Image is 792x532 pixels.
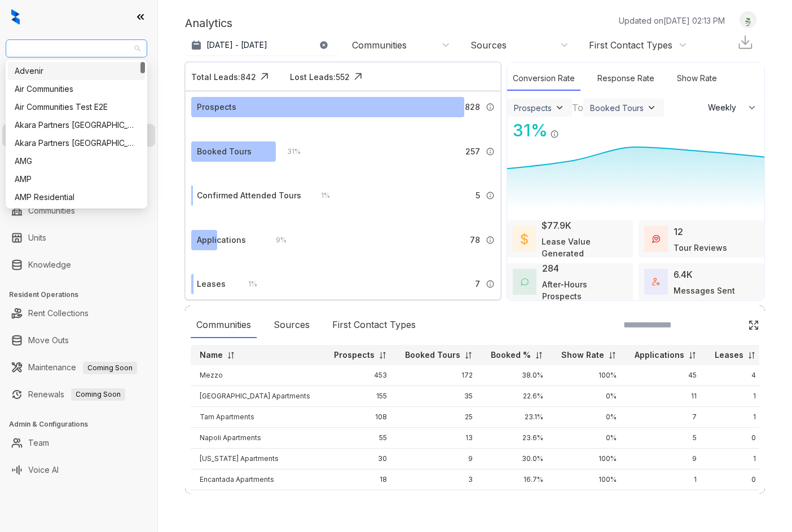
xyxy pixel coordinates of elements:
td: Tam Apartments [191,407,325,428]
div: AMP [8,170,145,188]
img: SearchIcon [724,320,734,330]
div: Akara Partners [GEOGRAPHIC_DATA] [15,137,138,149]
div: Response Rate [592,66,660,91]
img: sorting [379,351,387,360]
span: Coming Soon [71,388,125,401]
img: Click Icon [748,320,759,331]
img: ViewFilterArrow [646,102,657,113]
td: [US_STATE] Apartments [191,449,325,469]
td: 0% [552,428,626,449]
td: 3 [325,490,396,511]
img: Info [486,191,495,200]
img: Info [550,130,559,139]
a: Communities [28,200,75,222]
td: 108 [325,407,396,428]
div: After-Hours Prospects [542,278,627,302]
div: Air Communities Test E2E [15,101,138,113]
li: Units [2,227,155,249]
span: AMG [12,40,140,57]
img: Info [486,236,495,245]
td: 1 [706,449,765,469]
a: Team [28,432,49,454]
div: Booked Tours [590,103,644,113]
div: $77.9K [542,219,571,232]
td: 23.1% [482,407,552,428]
td: 453 [325,365,396,386]
td: 0% [552,490,626,511]
td: [GEOGRAPHIC_DATA] Apartments [191,386,325,407]
li: Knowledge [2,254,155,276]
td: 7 [626,407,706,428]
span: 5 [476,189,480,202]
td: Mezzo [191,365,325,386]
a: Rent Collections [28,302,89,325]
a: Voice AI [28,459,59,481]
div: 284 [542,261,559,275]
td: 100% [552,469,626,490]
div: Booked Tours [197,145,252,158]
button: Weekly [701,97,764,118]
td: 38.0% [482,365,552,386]
div: AMP Residential [15,191,138,203]
img: TourReviews [652,235,660,243]
td: 16.7% [482,469,552,490]
img: Info [486,103,495,112]
td: 18 [325,469,396,490]
div: Applications [197,234,246,246]
div: Advenir [8,62,145,80]
div: To [572,101,583,114]
div: Akara Partners Nashville [8,116,145,134]
img: UserAvatar [740,14,756,26]
span: 7 [475,278,480,290]
div: Total Leads: 842 [191,71,256,83]
div: 1 % [310,189,330,202]
a: Move Outs [28,329,69,352]
div: Messages Sent [674,285,735,296]
h3: Resident Operations [9,290,157,300]
div: 12 [674,225,683,238]
td: 45 [626,365,706,386]
p: Updated on [DATE] 02:13 PM [619,15,725,26]
div: 1 % [237,278,257,290]
div: Communities [191,312,257,338]
td: 25 [396,407,482,428]
button: [DATE] - [DATE] [185,35,337,55]
p: Booked Tours [405,349,460,361]
img: sorting [227,351,235,360]
p: Show Rate [561,349,604,361]
td: 9 [626,449,706,469]
td: 0% [482,490,552,511]
div: Lease Value Generated [542,236,627,259]
td: 0 [626,490,706,511]
div: 6.4K [674,268,693,281]
div: First Contact Types [327,312,421,338]
span: Coming Soon [83,362,137,374]
td: 0 [706,490,765,511]
div: AMG [8,152,145,170]
div: Sources [470,39,507,51]
td: 5 [626,428,706,449]
div: Air Communities [15,83,138,95]
div: Akara Partners Phoenix [8,134,145,152]
img: sorting [747,351,756,360]
img: Download [737,34,754,51]
li: Move Outs [2,329,155,352]
p: Leases [715,349,743,361]
span: 257 [465,145,480,158]
td: 35 [396,386,482,407]
div: AMP [15,173,138,185]
span: 78 [470,234,480,246]
li: Renewals [2,383,155,406]
li: Leasing [2,124,155,147]
td: 9 [396,449,482,469]
div: AMP Residential [8,188,145,206]
li: Voice AI [2,459,155,481]
li: Leads [2,76,155,98]
td: 11 [626,386,706,407]
img: logo [11,9,20,25]
div: 9 % [265,234,287,246]
img: Info [486,280,495,289]
p: Applications [635,349,684,361]
td: 4 [706,365,765,386]
div: Communities [352,39,407,51]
